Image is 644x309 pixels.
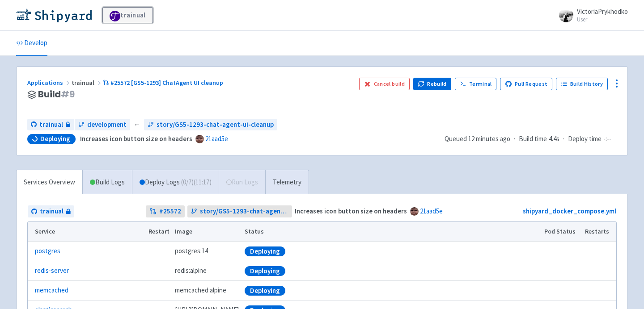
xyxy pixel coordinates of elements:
span: VictoriaPrykhodko [577,7,628,16]
span: Queued [445,134,510,143]
a: Deploy Logs (0/7)(11:17) [132,170,219,195]
a: #25572 [GS5-1293] ChatAgent UI cleanup [103,79,225,87]
span: -:-- [603,134,611,144]
a: Applications [27,79,72,87]
th: Image [172,222,242,242]
div: Deploying [245,246,285,256]
a: story/GS5-1293-chat-agent-ui-cleanup [144,119,277,131]
div: Deploying [245,266,285,276]
th: Service [28,222,145,242]
a: VictoriaPrykhodko User [554,8,628,22]
div: Deploying [245,286,285,296]
span: redis:alpine [175,266,207,276]
a: Telemetry [265,170,309,195]
button: Rebuild [413,78,452,90]
span: Deploy time [568,134,602,144]
a: trainual [27,119,74,131]
span: story/GS5-1293-chat-agent-ui-cleanup [157,120,274,130]
a: #25572 [146,205,185,217]
span: Build [38,89,75,100]
span: trainual [39,120,63,130]
span: development [87,120,127,130]
a: Terminal [455,78,496,90]
a: trainual [28,205,74,217]
span: 4.4s [549,134,559,144]
span: postgres:14 [175,246,208,256]
a: development [75,119,130,131]
a: trainual [102,7,153,23]
a: story/GS5-1293-chat-agent-ui-cleanup [187,205,292,217]
small: User [577,17,628,22]
strong: Increases icon button size on headers [80,134,192,143]
a: shipyard_docker_compose.yml [523,207,616,215]
span: Build time [519,134,547,144]
a: postgres [35,246,60,256]
th: Restart [145,222,172,242]
span: # 9 [61,88,75,100]
span: trainual [40,206,64,217]
th: Pod Status [542,222,582,242]
button: Cancel build [359,78,410,90]
span: trainual [72,79,103,87]
a: 21aad5e [205,134,228,143]
span: memcached:alpine [175,285,226,296]
img: Shipyard logo [16,8,92,22]
a: redis-server [35,266,69,276]
strong: Increases icon button size on headers [295,207,407,215]
th: Restarts [582,222,616,242]
span: ← [134,120,140,130]
time: 12 minutes ago [468,134,510,143]
a: 21aad5e [420,207,443,215]
a: memcached [35,285,68,296]
span: story/GS5-1293-chat-agent-ui-cleanup [200,206,289,217]
a: Build Logs [83,170,132,195]
a: Services Overview [17,170,82,195]
a: Build History [556,78,608,90]
th: Status [242,222,542,242]
a: Develop [16,31,47,56]
strong: # 25572 [159,206,181,217]
span: Deploying [40,134,70,143]
a: Pull Request [500,78,552,90]
span: ( 0 / 7 ) (11:17) [181,177,212,188]
div: · · [445,134,617,144]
